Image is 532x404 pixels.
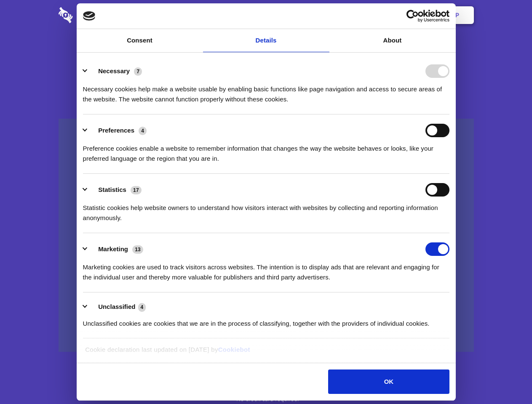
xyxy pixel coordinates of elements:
div: Marketing cookies are used to track visitors across websites. The intention is to display ads tha... [83,256,449,282]
label: Preferences [98,127,134,134]
button: OK [328,369,449,394]
a: Login [382,2,419,28]
h1: Eliminate Slack Data Loss. [59,38,474,68]
a: Cookiebot [218,346,250,353]
iframe: Drift Widget Chat Controller [490,362,522,394]
a: Contact [342,2,380,28]
a: Usercentrics Cookiebot - opens in a new window [376,10,449,22]
h4: Auto-redaction of sensitive data, encrypted data sharing and self-destructing private chats. Shar... [59,77,474,104]
span: 7 [134,67,142,76]
span: 17 [131,186,142,194]
div: Preference cookies enable a website to remember information that changes the way the website beha... [83,137,449,164]
span: 13 [132,245,143,254]
a: Consent [77,29,203,52]
img: logo-wordmark-white-trans-d4663122ce5f474addd5e946df7df03e33cb6a1c49d2221995e7729f52c070b2.svg [59,7,131,23]
a: Wistia video thumbnail [59,119,474,352]
img: logo [83,11,96,21]
button: Unclassified (4) [83,302,151,312]
label: Necessary [98,67,130,74]
a: About [329,29,456,52]
button: Preferences (4) [83,124,152,137]
label: Marketing [98,245,128,252]
div: Cookie declaration last updated on [DATE] by [79,345,453,361]
a: Details [203,29,329,52]
button: Marketing (13) [83,242,149,256]
button: Necessary (7) [83,64,147,78]
span: 4 [138,303,146,311]
span: 4 [139,127,147,135]
label: Statistics [98,186,126,193]
div: Statistic cookies help website owners to understand how visitors interact with websites by collec... [83,197,449,223]
div: Necessary cookies help make a website usable by enabling basic functions like page navigation and... [83,78,449,104]
button: Statistics (17) [83,183,147,197]
div: Unclassified cookies are cookies that we are in the process of classifying, together with the pro... [83,312,449,329]
a: Pricing [247,2,284,28]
